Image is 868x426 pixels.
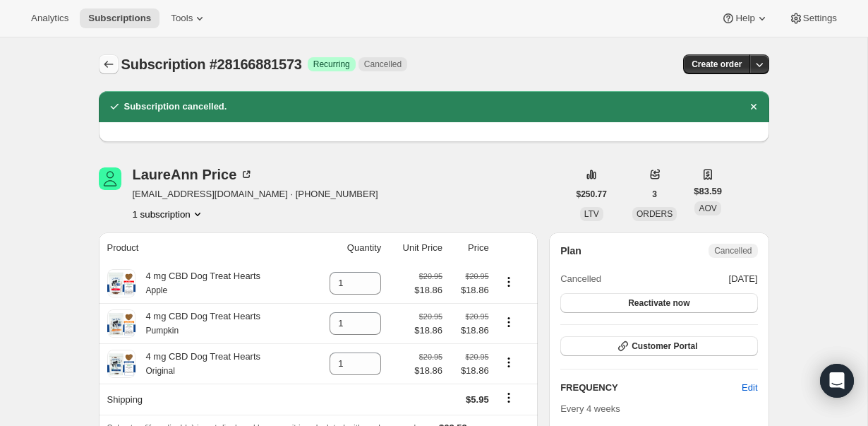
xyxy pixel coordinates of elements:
span: LTV [584,209,599,219]
button: $250.77 [568,184,615,204]
th: Shipping [99,384,310,415]
button: Subscriptions [80,8,159,28]
button: Dismiss notification [744,97,764,117]
small: Original [146,366,175,376]
button: Subscriptions [99,54,119,74]
img: product img [107,309,135,338]
th: Product [99,232,310,264]
small: $20.95 [466,353,489,361]
small: $20.95 [466,312,489,321]
div: LaureAnn Price [133,167,254,182]
h2: Subscription cancelled. [124,100,227,114]
button: Customer Portal [560,336,757,356]
span: $18.86 [414,283,442,297]
span: Reactivate now [628,297,689,309]
span: AOV [699,203,716,213]
span: Tools [171,13,193,24]
button: Product actions [498,314,520,330]
th: Unit Price [385,232,447,264]
span: Every 4 weeks [560,403,620,414]
span: 3 [652,189,657,200]
span: Customer Portal [632,341,697,352]
span: Cancelled [364,59,402,70]
span: [DATE] [729,272,758,286]
div: Open Intercom Messenger [820,364,854,398]
span: Analytics [31,13,68,24]
img: product img [107,269,135,297]
button: Product actions [498,274,520,290]
span: Subscriptions [88,13,151,24]
button: Settings [780,8,845,28]
button: Analytics [23,8,77,28]
h2: Plan [560,244,581,258]
small: $20.95 [419,312,442,321]
small: Pumpkin [146,326,179,336]
span: Cancelled [714,245,752,256]
button: Product actions [498,355,520,370]
div: 4 mg CBD Dog Treat Hearts [135,309,261,338]
small: Apple [146,285,168,295]
button: Tools [162,8,215,28]
button: Create order [683,54,750,74]
span: $5.95 [466,394,489,405]
span: $18.86 [414,364,442,378]
span: LaureAnn Price [99,167,121,190]
span: $18.86 [451,324,489,338]
span: $83.59 [694,184,722,199]
span: [EMAIL_ADDRESS][DOMAIN_NAME] · [PHONE_NUMBER] [133,187,378,201]
span: $18.86 [414,324,442,338]
small: $20.95 [419,353,442,361]
button: Product actions [133,207,205,221]
small: $20.95 [466,272,489,280]
button: Edit [733,377,766,399]
span: $18.86 [451,364,489,378]
th: Quantity [309,232,385,264]
h2: FREQUENCY [560,381,742,395]
span: Cancelled [560,272,601,286]
small: $20.95 [419,272,442,280]
span: ORDERS [637,209,673,219]
button: 3 [644,184,665,204]
span: Recurring [313,59,350,70]
button: Help [713,8,777,28]
th: Price [447,232,493,264]
span: $250.77 [577,189,607,200]
span: Create order [692,59,742,70]
span: Edit [742,381,757,395]
button: Shipping actions [498,390,520,406]
button: Reactivate now [560,293,757,313]
span: $18.86 [451,283,489,297]
img: product img [107,350,135,378]
span: Subscription #28166881573 [121,57,302,72]
span: Help [735,13,754,24]
span: Settings [803,13,837,24]
div: 4 mg CBD Dog Treat Hearts [135,350,261,378]
div: 4 mg CBD Dog Treat Hearts [135,269,261,297]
